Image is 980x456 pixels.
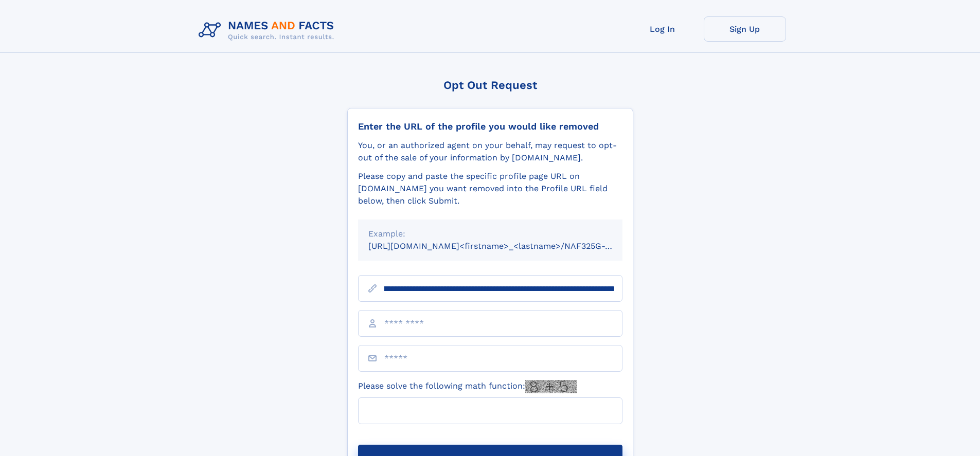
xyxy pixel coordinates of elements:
[358,139,622,164] div: You, or an authorized agent on your behalf, may request to opt-out of the sale of your informatio...
[368,228,612,240] div: Example:
[347,79,633,92] div: Opt Out Request
[368,241,642,251] small: [URL][DOMAIN_NAME]<firstname>_<lastname>/NAF325G-xxxxxxxx
[358,121,622,132] div: Enter the URL of the profile you would like removed
[194,16,343,44] img: Logo Names and Facts
[621,16,704,42] a: Log In
[358,170,622,207] div: Please copy and paste the specific profile page URL on [DOMAIN_NAME] you want removed into the Pr...
[704,16,786,42] a: Sign Up
[358,380,577,393] label: Please solve the following math function:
